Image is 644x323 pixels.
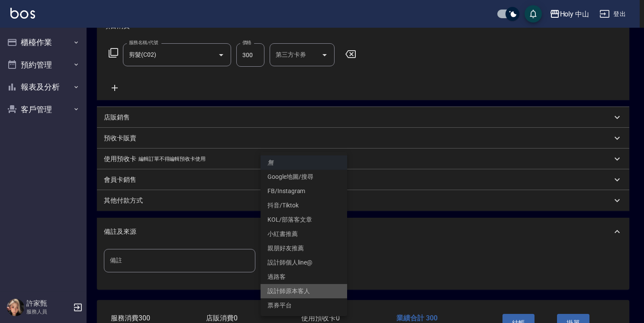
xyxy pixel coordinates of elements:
[261,284,347,298] li: 設計師原本客人
[261,227,347,241] li: 小紅書推薦
[261,213,347,227] li: KOL/部落客文章
[261,184,347,198] li: FB/Instagram
[261,270,347,284] li: 過路客
[261,198,347,213] li: 抖音/Tiktok
[267,158,274,167] em: 無
[261,298,347,313] li: 票券平台
[261,170,347,184] li: Google地圖/搜尋
[261,255,347,270] li: 設計師個人line@
[261,241,347,255] li: 親朋好友推薦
